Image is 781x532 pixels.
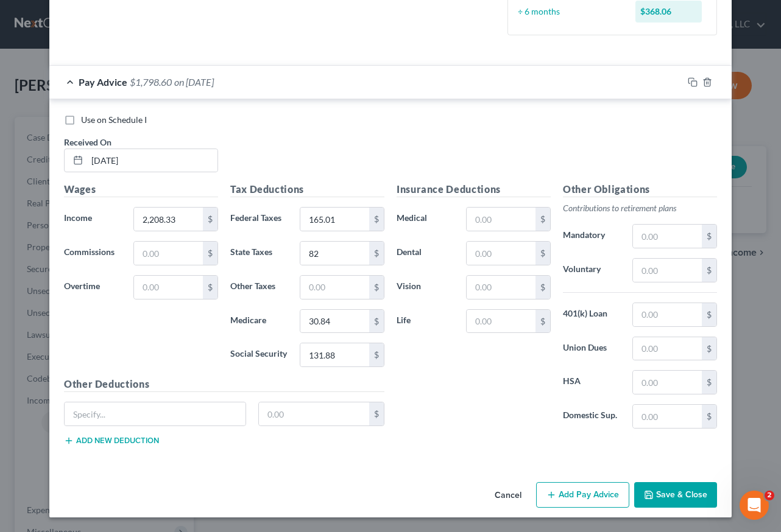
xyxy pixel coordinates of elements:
[702,337,716,360] div: $
[535,242,550,265] div: $
[467,310,535,333] input: 0.00
[390,309,460,334] label: Life
[702,225,716,248] div: $
[224,207,294,231] label: Federal Taxes
[134,208,203,231] input: 0.00
[369,276,384,299] div: $
[369,208,384,231] div: $
[203,208,217,231] div: $
[563,182,717,197] h5: Other Obligations
[633,337,702,360] input: 0.00
[79,76,127,88] span: Pay Advice
[369,343,384,366] div: $
[64,436,159,446] button: Add new deduction
[702,303,716,326] div: $
[134,242,203,265] input: 0.00
[702,405,716,428] div: $
[633,371,702,394] input: 0.00
[390,207,460,231] label: Medical
[64,137,111,147] span: Received On
[230,182,384,197] h5: Tax Deductions
[224,343,294,367] label: Social Security
[81,114,147,125] span: Use on Schedule I
[485,483,531,508] button: Cancel
[557,404,626,429] label: Domestic Sup.
[300,310,369,333] input: 0.00
[224,309,294,334] label: Medicare
[87,149,217,172] input: MM/DD/YYYY
[557,337,626,361] label: Union Dues
[64,182,218,197] h5: Wages
[369,242,384,265] div: $
[633,259,702,282] input: 0.00
[467,242,535,265] input: 0.00
[58,275,127,299] label: Overtime
[557,303,626,327] label: 401(k) Loan
[512,5,629,18] div: ÷ 6 months
[65,402,246,425] input: Specify...
[535,276,550,299] div: $
[740,491,769,520] iframe: Intercom live chat
[557,370,626,394] label: HSA
[58,241,127,265] label: Commissions
[557,258,626,282] label: Voluntary
[634,482,717,508] button: Save & Close
[390,241,460,265] label: Dental
[563,202,717,214] p: Contributions to retirement plans
[702,371,716,394] div: $
[64,377,384,392] h5: Other Deductions
[536,482,629,508] button: Add Pay Advice
[397,182,551,197] h5: Insurance Deductions
[467,208,535,231] input: 0.00
[174,76,214,88] span: on [DATE]
[535,310,550,333] div: $
[224,275,294,299] label: Other Taxes
[557,224,626,248] label: Mandatory
[300,242,369,265] input: 0.00
[535,208,550,231] div: $
[203,276,217,299] div: $
[633,303,702,326] input: 0.00
[64,212,92,223] span: Income
[134,276,203,299] input: 0.00
[300,208,369,231] input: 0.00
[467,276,535,299] input: 0.00
[203,242,217,265] div: $
[633,225,702,248] input: 0.00
[259,402,370,425] input: 0.00
[633,405,702,428] input: 0.00
[300,276,369,299] input: 0.00
[369,402,384,425] div: $
[130,76,172,88] span: $1,798.60
[702,259,716,282] div: $
[635,1,702,23] div: $368.06
[224,241,294,265] label: State Taxes
[300,343,369,366] input: 0.00
[390,275,460,299] label: Vision
[765,491,774,500] span: 2
[369,310,384,333] div: $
